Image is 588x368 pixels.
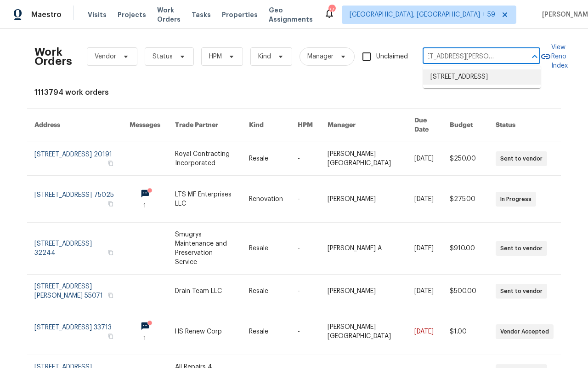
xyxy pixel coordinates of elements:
td: Resale [242,223,290,275]
span: Kind [258,52,271,61]
span: Projects [118,10,146,19]
td: [PERSON_NAME][GEOGRAPHIC_DATA] [320,142,407,176]
td: Resale [242,275,290,308]
td: Resale [242,142,290,176]
th: Budget [442,109,488,142]
span: Geo Assignments [269,6,313,24]
td: Royal Contracting Incorporated [168,142,242,176]
td: [PERSON_NAME] A [320,223,407,275]
button: Copy Address [107,159,115,167]
td: [PERSON_NAME] [320,275,407,308]
th: Status [488,109,561,142]
td: - [290,142,320,176]
td: - [290,223,320,275]
td: HS Renew Corp [168,308,242,355]
td: Renovation [242,176,290,223]
div: 777 [328,6,335,15]
th: Kind [242,109,290,142]
li: [STREET_ADDRESS] [423,69,541,85]
td: LTS MF Enterprises LLC [168,176,242,223]
th: Manager [320,109,407,142]
a: View Reno Index [540,43,568,70]
th: Trade Partner [168,109,242,142]
td: Resale [242,308,290,355]
span: Manager [307,52,334,61]
button: Copy Address [107,200,115,208]
input: Enter in an address [423,50,514,64]
td: [PERSON_NAME][GEOGRAPHIC_DATA] [320,308,407,355]
span: Maestro [31,10,62,19]
span: [GEOGRAPHIC_DATA], [GEOGRAPHIC_DATA] + 59 [350,10,495,19]
td: - [290,275,320,308]
button: Copy Address [107,291,115,299]
th: Messages [122,109,168,142]
span: Visits [88,10,107,19]
td: [PERSON_NAME] [320,176,407,223]
span: Status [153,52,173,61]
button: Copy Address [107,248,115,257]
span: Vendor [95,52,116,61]
th: HPM [290,109,320,142]
span: Tasks [192,11,211,18]
span: HPM [209,52,222,61]
td: Drain Team LLC [168,275,242,308]
td: - [290,308,320,355]
span: Work Orders [157,6,181,24]
button: Close [528,50,541,63]
h2: Work Orders [34,47,72,66]
span: Properties [222,10,258,19]
th: Due Date [407,109,442,142]
div: 1113794 work orders [34,88,554,97]
span: Unclaimed [376,52,408,62]
td: - [290,176,320,223]
td: Smugrys Maintenance and Preservation Service [168,223,242,275]
th: Address [27,109,122,142]
button: Copy Address [107,332,115,340]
